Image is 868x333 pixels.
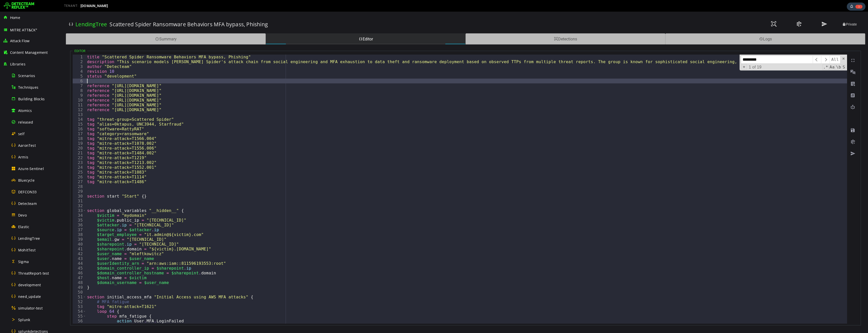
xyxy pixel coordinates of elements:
[20,297,23,302] span: Toggle code folding, rows 54 through 59
[80,4,108,8] span: [DOMAIN_NAME]
[10,235,23,240] div: 41
[759,53,766,58] span: RegExp Search
[10,57,23,62] div: 4
[12,9,44,16] h3: LendingTree
[18,189,37,194] span: DEFCON33
[18,317,30,322] span: Splunk
[10,177,23,182] div: 29
[10,86,23,91] div: 10
[10,206,23,211] div: 35
[10,230,23,235] div: 40
[766,53,772,58] span: CaseSensitive Search
[10,50,48,55] span: Content Management
[855,5,862,9] span: 3
[10,134,23,139] div: 20
[20,302,23,307] span: Toggle code folding, rows 55 through 57
[10,168,23,173] div: 27
[18,108,32,113] span: Atomics
[10,129,23,134] div: 19
[36,28,37,30] sup: ®
[18,201,37,206] span: Detecteam
[10,96,23,101] div: 12
[203,22,402,33] div: Editor
[10,273,23,278] div: 49
[10,67,23,72] div: 6
[10,297,23,302] div: 54
[10,302,23,307] div: 55
[10,312,23,317] div: 57
[18,143,36,148] span: AaronTest
[18,224,29,229] span: Elastic
[10,192,23,197] div: 32
[10,293,23,297] div: 53
[10,158,23,163] div: 25
[10,288,23,293] div: 52
[3,22,203,33] div: Summary
[20,197,23,201] span: Toggle code folding, rows 33 through 49
[9,37,24,41] legend: Editor
[18,236,40,241] span: LendingTree
[18,248,36,252] span: MohitTest
[10,91,23,96] div: 11
[10,182,23,187] div: 30
[10,216,23,221] div: 37
[18,306,43,311] span: simulator-test
[18,259,29,264] span: Sigma
[4,2,34,10] img: Detecteam logo
[10,77,23,81] div: 8
[18,294,41,299] span: need_update
[10,278,23,283] div: 50
[750,44,758,52] span: ​
[10,38,30,43] span: Attack Flow
[18,97,45,101] span: Building Blocks
[10,249,23,254] div: 44
[10,197,23,201] div: 33
[10,101,23,105] div: 13
[18,213,27,218] span: Devo
[772,53,778,58] span: Whole Word Search
[10,48,23,53] div: 2
[10,105,23,110] div: 14
[10,120,23,125] div: 17
[774,10,799,16] button: Private
[18,282,41,287] span: development
[18,131,24,136] span: self
[10,72,23,77] div: 7
[18,120,33,125] span: released
[10,125,23,129] div: 18
[10,43,23,48] div: 1
[10,139,23,144] div: 21
[10,283,23,288] div: 51
[64,4,78,8] span: TENANT:
[18,166,44,171] span: Azure-Sentinel
[10,269,23,273] div: 48
[767,44,778,52] span: Alt-Enter
[10,201,23,206] div: 34
[684,53,700,58] span: 1 of 19
[10,53,23,57] div: 3
[10,153,23,158] div: 24
[18,155,28,159] span: Armis
[678,53,684,58] span: Toggle Replace mode
[10,225,23,230] div: 39
[10,221,23,225] div: 38
[10,81,23,86] div: 9
[10,245,23,249] div: 43
[18,85,38,90] span: Techniques
[779,53,782,58] span: Search In Selection
[10,62,23,67] div: 5
[10,211,23,216] div: 36
[758,44,766,52] span: ​
[46,9,205,16] h3: Scattered Spider Ransomware Behaviors MFA bypass, Phishing
[10,264,23,269] div: 47
[10,173,23,177] div: 28
[10,187,23,192] div: 31
[779,11,794,15] span: Private
[10,144,23,149] div: 22
[10,15,20,20] span: Home
[18,73,35,78] span: Scenarios
[602,22,802,33] div: Logs
[402,22,602,33] div: Detections
[10,62,25,66] span: Libraries
[10,240,23,245] div: 42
